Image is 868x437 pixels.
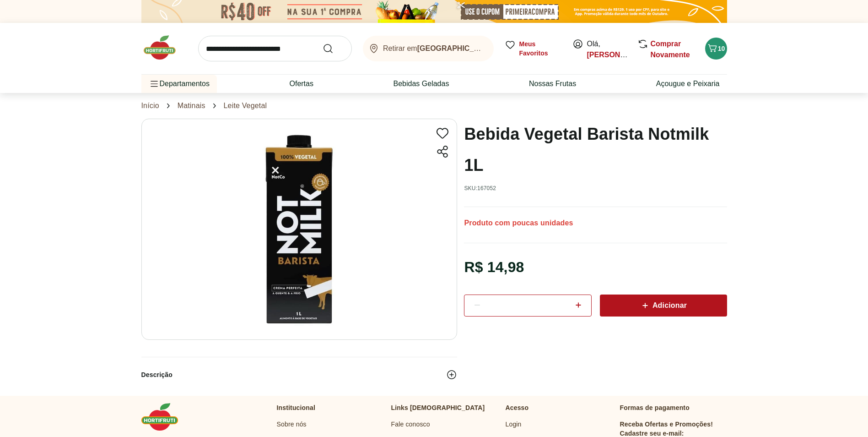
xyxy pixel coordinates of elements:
[656,78,720,89] a: Açougue e Peixaria
[149,73,210,95] span: Departamentos
[224,102,267,110] a: Leite Vegetal
[289,78,313,89] a: Ofertas
[141,102,159,110] a: Início
[519,39,561,58] span: Meus Favoritos
[178,102,205,110] a: Matinais
[600,295,727,317] button: Adicionar
[323,43,345,54] button: Submit Search
[141,34,187,61] img: Hortifruti
[464,218,573,228] p: Produto com poucas unidades
[391,403,485,412] p: Links [DEMOGRAPHIC_DATA]
[417,44,576,52] b: [GEOGRAPHIC_DATA]/[GEOGRAPHIC_DATA]
[394,78,449,89] a: Bebidas Geladas
[149,73,160,95] button: Menu
[620,420,713,429] h3: Receba Ofertas e Promoções!
[640,300,687,311] span: Adicionar
[363,36,494,61] button: Retirar em[GEOGRAPHIC_DATA]/[GEOGRAPHIC_DATA]
[506,420,522,429] a: Login
[391,420,430,429] a: Fale conosco
[718,45,725,52] span: 10
[505,39,561,58] a: Meus Favoritos
[587,51,648,59] a: [PERSON_NAME]
[529,78,576,89] a: Nossas Frutas
[506,403,529,412] p: Acesso
[277,420,307,429] a: Sobre nós
[383,44,484,53] span: Retirar em
[141,403,187,431] img: Hortifruti
[141,365,457,385] button: Descrição
[464,254,524,280] div: R$ 14,98
[620,403,727,412] p: Formas de pagamento
[198,36,352,61] input: search
[277,403,316,412] p: Institucional
[464,185,496,192] p: SKU: 167052
[705,38,727,60] button: Carrinho
[587,38,628,60] span: Olá,
[464,119,727,181] h1: Bebida Vegetal Barista Notmilk 1L
[651,40,690,59] a: Comprar Novamente
[141,119,457,340] img: Bebida Vegetal Barista Notmilk 1L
